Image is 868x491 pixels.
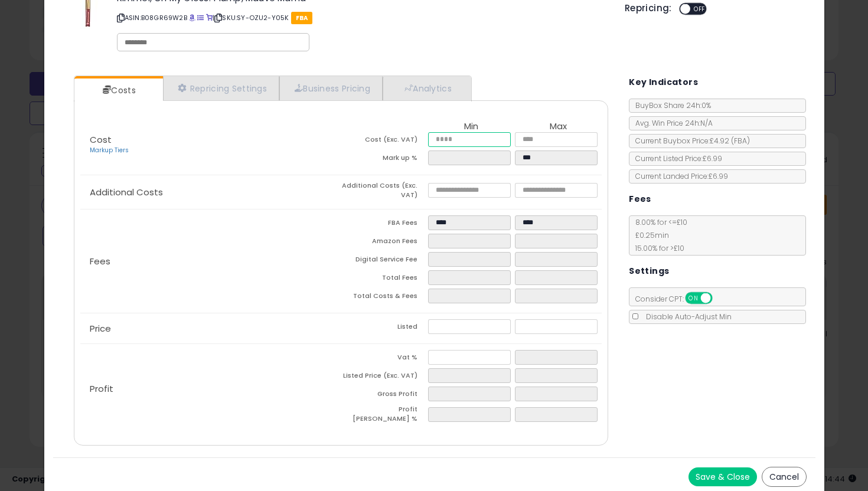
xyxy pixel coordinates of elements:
h5: Fees [629,192,651,207]
a: Costs [74,78,162,102]
span: FBA [291,12,313,24]
button: Save & Close [688,467,757,486]
span: Consider CPT: [629,294,728,304]
span: £4.92 [710,136,750,146]
p: Cost [80,135,341,155]
button: Cancel [762,467,807,487]
a: Repricing Settings [163,76,280,100]
td: Digital Service Fee [341,252,428,270]
a: Markup Tiers [90,146,129,155]
a: Business Pricing [279,76,383,100]
a: BuyBox page [189,13,195,22]
p: ASIN: B08GR69W2B | SKU: SY-OZU2-Y05K [117,8,607,27]
td: Vat % [341,350,428,368]
h5: Settings [629,264,669,279]
td: Total Costs & Fees [341,289,428,307]
span: Current Listed Price: £6.99 [629,153,722,163]
th: Min [428,122,515,132]
h5: Repricing: [625,4,672,13]
span: Current Buybox Price: [629,136,750,146]
span: BuyBox Share 24h: 0% [629,100,711,110]
a: Your listing only [206,13,213,22]
td: Amazon Fees [341,234,428,252]
span: 15.00 % for > £10 [629,243,684,253]
p: Price [80,324,341,333]
td: Listed Price (Exc. VAT) [341,368,428,387]
p: Additional Costs [80,188,341,197]
th: Max [515,122,602,132]
a: All offer listings [197,13,204,22]
td: Cost (Exc. VAT) [341,132,428,150]
h5: Key Indicators [629,75,698,90]
a: Analytics [383,76,470,100]
span: OFF [711,293,730,303]
span: 8.00 % for <= £10 [629,217,687,253]
td: Gross Profit [341,387,428,405]
td: Profit [PERSON_NAME] % [341,405,428,427]
td: Total Fees [341,270,428,289]
span: ( FBA ) [731,136,750,146]
p: Fees [80,257,341,266]
span: £0.25 min [629,230,669,240]
span: OFF [690,4,709,14]
span: ON [686,293,701,303]
span: Current Landed Price: £6.99 [629,171,728,181]
td: Mark up % [341,150,428,169]
td: Listed [341,319,428,338]
span: Avg. Win Price 24h: N/A [629,118,713,128]
p: Profit [80,384,341,394]
td: FBA Fees [341,215,428,234]
span: Disable Auto-Adjust Min [640,312,732,322]
td: Additional Costs (Exc. VAT) [341,181,428,203]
